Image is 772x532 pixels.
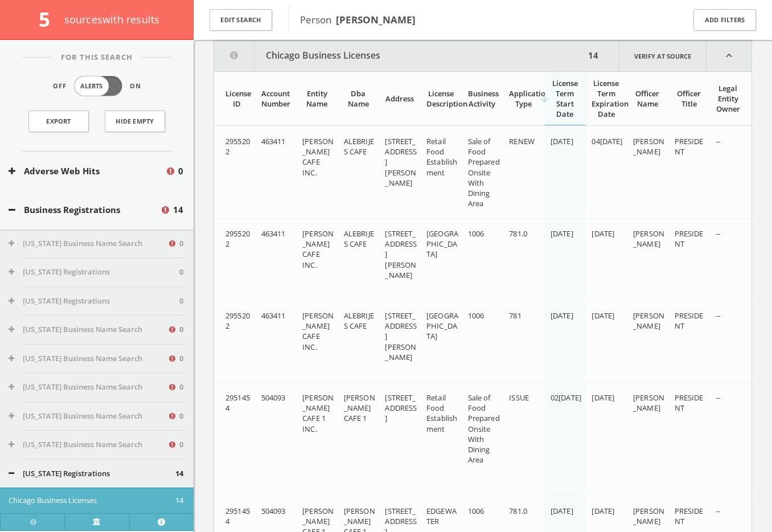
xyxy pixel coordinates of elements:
[130,81,141,91] span: On
[175,495,183,506] span: 14
[675,506,704,526] span: PRESIDENT
[426,506,457,526] span: EDGEWATER
[551,78,580,119] div: License Term Start Date
[53,81,67,91] span: Off
[9,382,167,393] button: [US_STATE] Business Name Search
[261,392,286,403] span: 504093
[302,136,334,178] span: [PERSON_NAME] CAFE INC.
[214,40,585,71] button: Chicago Business Licenses
[105,111,165,132] button: Hide Empty
[716,392,720,403] span: --
[302,88,331,109] div: Entity Name
[468,310,484,321] span: 1006
[468,506,484,516] span: 1006
[225,228,250,249] span: 2955202
[9,439,167,451] button: [US_STATE] Business Name Search
[179,411,183,422] span: 0
[344,228,374,249] span: ALEBRIJES CAFE
[9,468,175,480] button: [US_STATE] Registrations
[225,310,250,331] span: 2955202
[344,392,375,423] span: [PERSON_NAME] CAFE 1
[426,392,457,434] span: Retail Food Establishment
[633,136,664,157] span: [PERSON_NAME]
[592,136,622,146] span: 04[DATE]
[173,203,183,216] span: 14
[64,513,129,530] a: Verify at source
[344,88,373,109] div: Dba Name
[261,88,290,109] div: Account Number
[261,136,286,146] span: 463411
[693,9,756,31] button: Add Filters
[175,468,183,480] span: 14
[675,228,704,249] span: PRESIDENT
[179,238,183,249] span: 0
[509,392,529,403] span: ISSUE
[468,88,497,109] div: Business Activity
[9,411,167,422] button: [US_STATE] Business Name Search
[619,40,707,71] a: Verify at source
[585,40,602,71] div: 14
[9,238,167,249] button: [US_STATE] Business Name Search
[225,136,250,157] span: 2955202
[551,310,573,321] span: [DATE]
[426,88,455,109] div: License Description
[179,267,183,278] span: 0
[551,506,573,516] span: [DATE]
[551,228,573,239] span: [DATE]
[509,310,521,321] span: 781
[468,228,484,239] span: 1006
[225,506,250,526] span: 2951454
[468,392,500,465] span: Sale of Food Prepared Onsite With Dining Area
[179,296,183,307] span: 0
[179,439,183,451] span: 0
[261,506,286,516] span: 504093
[9,324,167,335] button: [US_STATE] Business Name Search
[551,136,573,146] span: [DATE]
[52,52,141,63] span: For This Search
[385,310,417,362] span: [STREET_ADDRESS][PERSON_NAME]
[539,93,551,104] i: arrow_downward
[509,88,538,109] div: Application Type
[302,392,334,434] span: [PERSON_NAME] CAFE 1 INC.
[344,136,374,157] span: ALEBRIJES CAFE
[210,9,272,31] button: Edit Search
[9,165,165,178] button: Adverse Web Hits
[9,296,179,307] button: [US_STATE] Registrations
[426,136,457,178] span: Retail Food Establishment
[225,392,250,413] span: 2951454
[385,136,417,188] span: [STREET_ADDRESS][PERSON_NAME]
[179,382,183,393] span: 0
[716,136,720,146] span: --
[302,228,334,270] span: [PERSON_NAME] CAFE INC.
[336,13,416,26] b: [PERSON_NAME]
[675,392,704,413] span: PRESIDENT
[716,506,720,516] span: --
[633,506,664,526] span: [PERSON_NAME]
[592,310,614,321] span: [DATE]
[633,88,662,109] div: Officer Name
[385,93,414,104] div: Address
[633,392,664,413] span: [PERSON_NAME]
[9,203,160,216] button: Business Registrations
[592,78,621,119] div: License Term Expiration Date
[302,310,334,352] span: [PERSON_NAME] CAFE INC.
[179,353,183,365] span: 0
[633,228,664,249] span: [PERSON_NAME]
[225,88,249,109] div: License ID
[707,40,752,71] i: expand_less
[592,392,614,403] span: [DATE]
[28,111,89,132] a: Export
[178,165,183,178] span: 0
[385,392,417,423] span: [STREET_ADDRESS]
[675,136,704,157] span: PRESIDENT
[675,310,704,331] span: PRESIDENT
[716,310,720,321] span: --
[633,310,664,331] span: [PERSON_NAME]
[426,228,458,259] span: [GEOGRAPHIC_DATA]
[9,495,175,506] button: Chicago Business Licenses
[64,13,160,26] span: source s with results
[426,310,458,341] span: [GEOGRAPHIC_DATA]
[385,228,417,280] span: [STREET_ADDRESS][PERSON_NAME]
[39,6,60,32] span: 5
[716,228,720,239] span: --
